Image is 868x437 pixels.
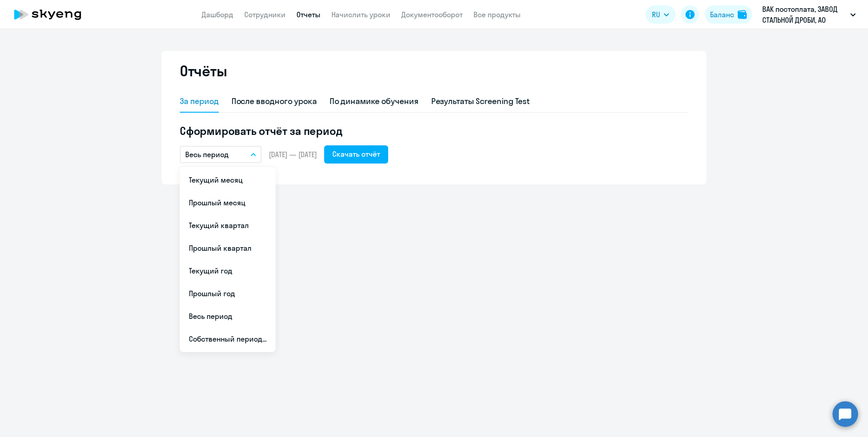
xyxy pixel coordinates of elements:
a: Начислить уроки [331,10,390,19]
button: Балансbalance [705,5,752,24]
div: Баланс [710,9,734,20]
div: Результаты Screening Test [431,95,530,107]
a: Дашборд [202,10,233,19]
h5: Сформировать отчёт за период [180,124,688,138]
h2: Отчёты [180,62,227,80]
span: [DATE] — [DATE] [269,149,317,159]
p: Весь период [185,149,229,160]
span: RU [652,9,660,20]
div: За период [180,95,219,107]
button: RU [646,5,676,24]
p: ВАК постоплата, ЗАВОД СТАЛЬНОЙ ДРОБИ, АО [762,4,847,25]
a: Документооборот [401,10,463,19]
a: Сотрудники [244,10,286,19]
div: После вводного урока [232,95,317,107]
button: Скачать отчёт [324,145,388,164]
a: Все продукты [473,10,521,19]
button: Весь период [180,146,261,163]
button: ВАК постоплата, ЗАВОД СТАЛЬНОЙ ДРОБИ, АО [758,4,860,25]
a: Отчеты [296,10,321,19]
ul: RU [180,167,276,352]
div: Скачать отчёт [332,149,380,159]
div: По динамике обучения [330,95,419,107]
img: balance [738,10,747,19]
